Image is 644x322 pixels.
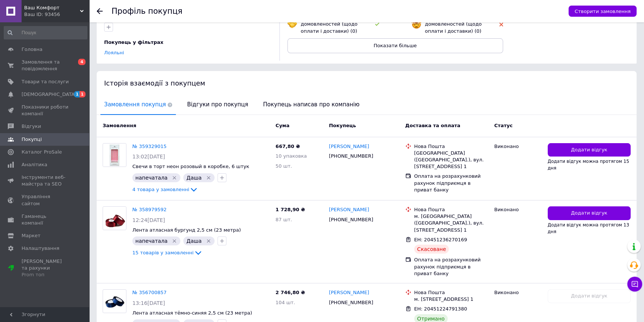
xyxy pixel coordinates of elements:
span: Каталог ProSale [22,149,62,155]
span: 1 [74,91,80,97]
a: № 358979592 [132,207,167,212]
span: ЕН: 20451224791380 [414,306,467,312]
a: Свечи в торт неон розовый в коробке, 6 штук [132,164,249,169]
span: Налаштування [22,245,59,252]
span: Покупець написав про компанію [260,95,363,114]
button: Створити замовлення [569,6,637,17]
span: напечатала [135,175,168,181]
span: 104 шт. [276,300,295,305]
span: Додати відгук можна протягом 13 дня [548,222,629,234]
div: Нова Пошта [414,289,488,296]
div: Нова Пошта [414,143,488,150]
button: Показати більше [287,38,503,53]
img: emoji [412,19,421,29]
div: [GEOGRAPHIC_DATA] ([GEOGRAPHIC_DATA].), вул. [STREET_ADDRESS] 1 [414,150,488,170]
span: 10 упаковка [276,153,307,159]
div: [PHONE_NUMBER] [328,298,375,307]
span: 12:24[DATE] [132,217,165,223]
svg: Видалити мітку [171,238,177,244]
span: Додати відгук [571,146,607,154]
span: 4 товара у замовленні [132,187,189,192]
span: Cума [276,123,289,128]
img: Фото товару [103,207,126,230]
img: Фото товару [103,144,126,167]
span: Замовлення покупця [100,95,176,114]
div: Виконано [494,289,542,296]
span: Маркет [22,232,41,239]
span: Додати відгук [571,210,607,217]
span: 1 [80,91,86,97]
div: Ваш ID: 93456 [24,11,89,18]
button: Додати відгук [548,206,631,220]
span: [PERSON_NAME] та рахунки [22,258,69,278]
span: [DEMOGRAPHIC_DATA] [22,91,77,98]
div: [PHONE_NUMBER] [328,151,375,161]
span: Дотримується домовленостей (щодо оплати і доставки) (0) [301,15,358,33]
svg: Видалити мітку [171,175,177,181]
span: 1 728,90 ₴ [276,207,305,212]
span: Створити замовлення [574,9,631,14]
button: Чат з покупцем [627,277,642,292]
a: [PERSON_NAME] [329,143,369,150]
a: Фото товару [103,289,126,313]
span: 2 746,80 ₴ [276,290,305,295]
a: [PERSON_NAME] [329,289,369,296]
span: 13:16[DATE] [132,300,165,306]
span: 667,80 ₴ [276,144,300,149]
div: Оплата на розрахунковий рахунок підприємця в приват банку [414,173,488,193]
span: 87 шт. [276,217,292,222]
div: Оплата на розрахунковий рахунок підприємця в приват банку [414,257,488,277]
span: Даша [186,238,202,244]
img: emoji [287,19,297,29]
div: м. [STREET_ADDRESS] 1 [414,296,488,303]
span: Лента атласная тёмно-синяя 2,5 см (23 метра) [132,310,252,316]
a: Фото товару [103,143,126,167]
input: Пошук [4,26,87,39]
span: Доставка та оплата [405,123,460,128]
span: ЕН: 20451236270169 [414,237,467,242]
span: 13:02[DATE] [132,154,165,160]
span: Управління сайтом [22,193,69,207]
span: Замовлення [103,123,136,128]
a: 15 товарів у замовленні [132,250,203,255]
span: Показати більше [374,43,417,48]
span: Не дотримується домовленостей (щодо оплати і доставки) (0) [425,15,482,33]
img: Фото товару [103,290,126,313]
span: Товари та послуги [22,78,69,85]
span: Даша [186,175,202,181]
div: м. [GEOGRAPHIC_DATA] ([GEOGRAPHIC_DATA].), вул. [STREET_ADDRESS] 1 [414,213,488,234]
svg: Видалити мітку [206,175,212,181]
div: [PHONE_NUMBER] [328,215,375,225]
svg: Видалити мітку [206,238,212,244]
a: Лента атласная бургунд 2,5 см (23 метра) [132,227,241,233]
span: Відгуки про покупця [183,95,252,114]
span: Показники роботи компанії [22,104,69,117]
a: Фото товару [103,206,126,230]
span: Ваш Комфорт [24,4,80,11]
img: rating-tag-type [375,23,379,26]
span: 50 шт. [276,163,292,169]
div: Покупець у фільтрах [104,39,270,46]
a: [PERSON_NAME] [329,206,369,213]
span: Головна [22,46,42,53]
a: № 359329015 [132,144,167,149]
span: 4 [78,59,86,65]
div: Виконано [494,143,542,150]
span: Гаманець компанії [22,213,69,226]
a: № 356700857 [132,290,167,295]
span: Відгуки [22,123,41,130]
h1: Профіль покупця [112,7,183,16]
a: Лояльні [104,50,124,55]
a: 4 товара у замовленні [132,187,198,192]
span: Аналітика [22,161,47,168]
span: Покупець [329,123,356,128]
span: Інструменти веб-майстра та SEO [22,174,69,187]
span: Статус [494,123,513,128]
span: Покупці [22,136,42,143]
div: Prom топ [22,271,69,278]
div: Нова Пошта [414,206,488,213]
span: Замовлення та повідомлення [22,59,69,72]
div: Повернутися назад [97,8,103,14]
